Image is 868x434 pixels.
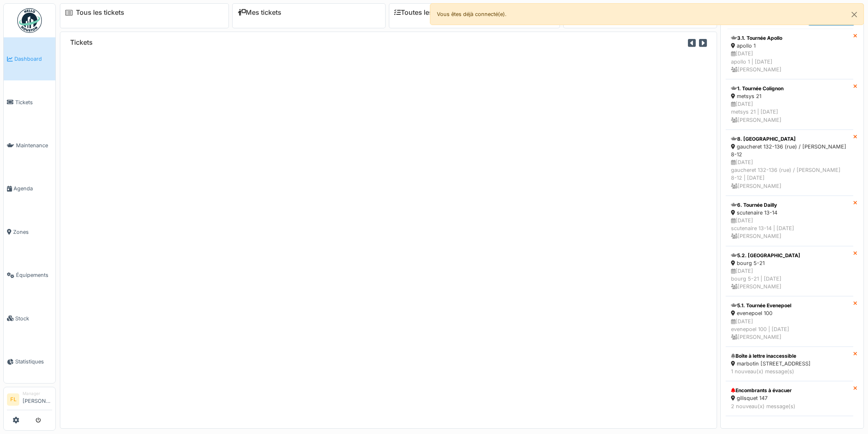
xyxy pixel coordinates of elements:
div: 6. Tournée Dailly [731,201,848,209]
a: Agenda [4,167,55,210]
a: Stock [4,297,55,340]
div: Manager [23,391,52,397]
a: Maintenance [4,124,55,167]
img: Badge_color-CXgf-gQk.svg [17,8,42,33]
span: Dashboard [14,55,52,63]
div: gilisquet 147 [731,394,848,402]
a: Toutes les tâches [394,9,455,16]
div: 5.2. [GEOGRAPHIC_DATA] [731,252,848,259]
div: 5.1. Tournée Evenepoel [731,302,848,309]
div: [DATE] bourg 5-21 | [DATE] [PERSON_NAME] [731,267,848,291]
span: Stock [15,315,52,322]
div: [DATE] apollo 1 | [DATE] [PERSON_NAME] [731,50,848,73]
div: 1. Tournée Colignon [731,85,848,92]
button: Close [845,4,863,25]
a: Zones [4,210,55,254]
div: Encombrants à évacuer [731,387,848,394]
div: Vous êtes déjà connecté(e). [430,3,864,25]
div: evenepoel 100 [731,309,848,317]
div: [DATE] gaucheret 132-136 (rue) / [PERSON_NAME] 8-12 | [DATE] [PERSON_NAME] [731,158,848,190]
div: [DATE] scutenaire 13-14 | [DATE] [PERSON_NAME] [731,217,848,240]
h6: Tickets [70,39,93,46]
div: 1 nouveau(x) message(s) [731,368,848,375]
div: metsys 21 [731,92,848,100]
div: Boîte à lettre inaccessible [731,352,848,360]
a: FL Manager[PERSON_NAME] [7,391,52,410]
a: Tickets [4,80,55,123]
div: bourg 5-21 [731,259,848,267]
span: Agenda [14,185,52,192]
span: Statistiques [15,358,52,365]
a: Statistiques [4,340,55,383]
div: scutenaire 13-14 [731,209,848,217]
a: 5.1. Tournée Evenepoel evenepoel 100 [DATE]evenepoel 100 | [DATE] [PERSON_NAME] [726,296,853,347]
span: Équipements [16,271,52,279]
div: [DATE] evenepoel 100 | [DATE] [PERSON_NAME] [731,318,848,341]
div: 2 nouveau(x) message(s) [731,402,848,410]
span: Tickets [15,98,52,106]
a: Mes tickets [238,9,281,16]
a: 5.2. [GEOGRAPHIC_DATA] bourg 5-21 [DATE]bourg 5-21 | [DATE] [PERSON_NAME] [726,246,853,297]
a: 1. Tournée Colignon metsys 21 [DATE]metsys 21 | [DATE] [PERSON_NAME] [726,79,853,130]
a: 6. Tournée Dailly scutenaire 13-14 [DATE]scutenaire 13-14 | [DATE] [PERSON_NAME] [726,196,853,246]
a: Encombrants à évacuer gilisquet 147 2 nouveau(x) message(s) [726,381,853,416]
a: 8. [GEOGRAPHIC_DATA] gaucheret 132-136 (rue) / [PERSON_NAME] 8-12 [DATE]gaucheret 132-136 (rue) /... [726,130,853,196]
span: Maintenance [16,142,52,149]
a: Équipements [4,254,55,297]
a: Boîte à lettre inaccessible marbotin [STREET_ADDRESS] 1 nouveau(x) message(s) [726,347,853,381]
div: apollo 1 [731,42,848,50]
a: Tous les tickets [76,9,124,16]
li: FL [7,393,19,406]
div: gaucheret 132-136 (rue) / [PERSON_NAME] 8-12 [731,143,848,158]
a: 3.1. Tournée Apollo apollo 1 [DATE]apollo 1 | [DATE] [PERSON_NAME] [726,29,853,79]
div: 3.1. Tournée Apollo [731,34,848,42]
li: [PERSON_NAME] [23,391,52,408]
div: [DATE] metsys 21 | [DATE] [PERSON_NAME] [731,100,848,124]
div: marbotin [STREET_ADDRESS] [731,360,848,368]
span: Zones [13,228,52,236]
div: 8. [GEOGRAPHIC_DATA] [731,135,848,143]
a: Dashboard [4,37,55,80]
